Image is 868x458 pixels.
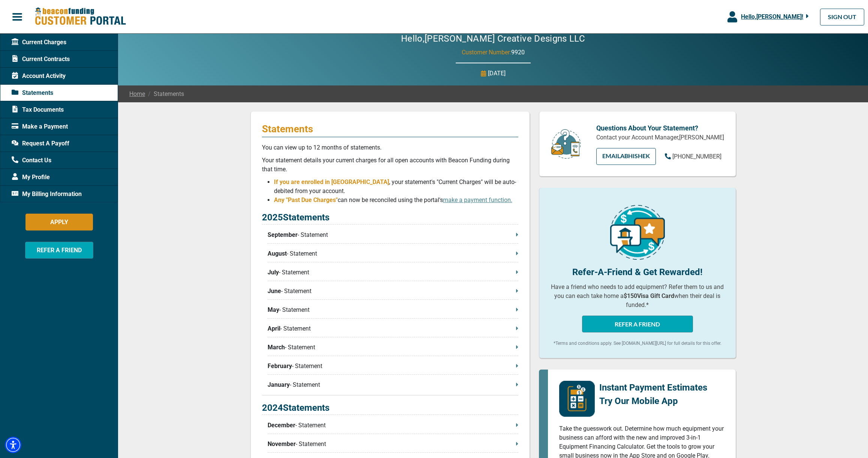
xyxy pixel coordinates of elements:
[262,401,518,415] p: 2024 Statements
[268,343,518,352] p: - Statement
[511,49,525,56] span: 9920
[268,380,518,389] p: - Statement
[268,362,292,371] span: February
[268,440,296,449] span: November
[268,324,280,333] span: April
[268,421,518,430] p: - Statement
[12,173,50,182] span: My Profile
[262,156,518,174] p: Your statement details your current charges for all open accounts with Beacon Funding during that...
[5,437,21,453] div: Accessibility Menu
[820,9,864,25] a: SIGN OUT
[12,105,64,114] span: Tax Documents
[268,287,518,296] p: - Statement
[665,152,721,161] a: [PHONE_NUMBER]
[268,324,518,333] p: - Statement
[268,421,295,430] span: December
[488,69,506,78] p: [DATE]
[596,123,724,133] p: Questions About Your Statement?
[559,381,595,417] img: mobile-app-logo.png
[268,343,285,352] span: March
[379,33,608,44] h2: Hello, [PERSON_NAME] Creative Designs LLC
[12,72,66,81] span: Account Activity
[25,214,93,230] button: APPLY
[624,292,674,299] b: $150 Visa Gift Card
[443,196,512,204] a: make a payment function.
[12,156,51,165] span: Contact Us
[129,90,145,99] a: Home
[551,265,724,279] p: Refer-A-Friend & Get Rewarded!
[268,249,518,258] p: - Statement
[268,380,290,389] span: January
[672,153,721,160] span: [PHONE_NUMBER]
[274,196,338,204] span: Any "Past Due Charges"
[596,133,724,142] p: Contact your Account Manager, [PERSON_NAME]
[599,381,707,394] p: Instant Payment Estimates
[25,242,93,259] button: REFER A FRIEND
[12,55,70,64] span: Current Contracts
[268,287,281,296] span: June
[268,362,518,371] p: - Statement
[551,283,724,310] p: Have a friend who needs to add equipment? Refer them to us and you can each take home a when thei...
[12,190,82,199] span: My Billing Information
[145,90,184,99] span: Statements
[12,38,66,47] span: Current Charges
[274,178,389,186] span: If you are enrolled in [GEOGRAPHIC_DATA]
[262,123,518,135] p: Statements
[12,88,53,97] span: Statements
[268,268,518,277] p: - Statement
[268,230,298,239] span: September
[596,148,656,165] a: EMAILAbhishek
[268,268,279,277] span: July
[741,13,803,20] span: Hello, [PERSON_NAME] !
[268,440,518,449] p: - Statement
[338,196,512,204] span: can now be reconciled using the portal's
[268,230,518,239] p: - Statement
[268,305,518,314] p: - Statement
[549,129,583,160] img: customer-service.png
[34,7,126,26] img: Beacon Funding Customer Portal Logo
[268,305,279,314] span: May
[268,249,287,258] span: August
[12,139,69,148] span: Request A Payoff
[462,49,511,56] span: Customer Number:
[551,340,724,347] p: *Terms and conditions apply. See [DOMAIN_NAME][URL] for full details for this offer.
[582,316,693,332] button: REFER A FRIEND
[12,122,68,131] span: Make a Payment
[274,178,516,195] span: , your statement's "Current Charges" will be auto-debited from your account.
[610,205,665,260] img: refer-a-friend-icon.png
[262,143,518,152] p: You can view up to 12 months of statements.
[262,211,518,225] p: 2025 Statements
[599,394,707,408] p: Try Our Mobile App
